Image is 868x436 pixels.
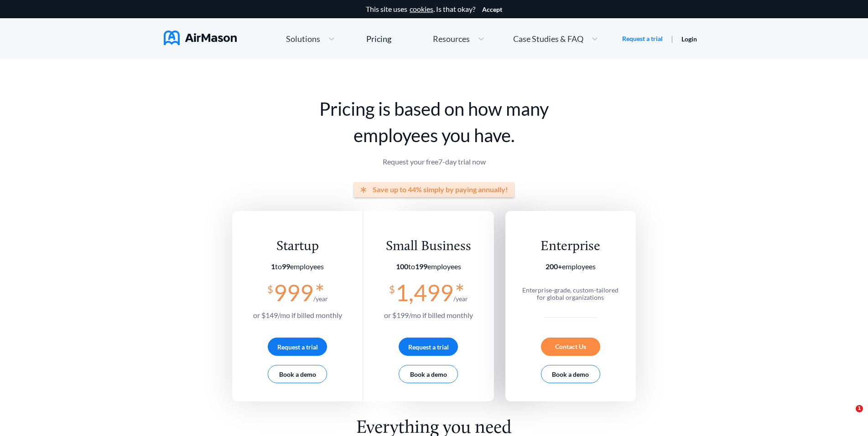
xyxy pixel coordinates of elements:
[837,405,859,427] iframe: Intercom live chat
[366,35,391,43] div: Pricing
[164,31,237,45] img: AirMason Logo
[373,185,508,194] span: Save up to 44% simply by paying annually!
[232,96,636,149] h1: Pricing is based on how many employees you have.
[513,35,583,43] span: Case Studies & FAQ
[271,262,275,271] b: 1
[395,279,453,306] span: 1,499
[384,262,473,271] section: employees
[482,6,502,13] button: Accept cookies
[232,158,636,166] p: Request your free 7 -day trial now
[384,311,473,319] span: or $ 199 /mo if billed monthly
[274,279,313,306] span: 999
[399,365,458,383] button: Book a demo
[396,262,427,271] span: to
[546,262,562,271] b: 200+
[518,238,623,255] div: Enterprise
[433,35,470,43] span: Resources
[399,338,458,356] button: Request a trial
[253,238,342,255] div: Startup
[267,280,273,295] span: $
[541,365,600,383] button: Book a demo
[366,31,391,47] a: Pricing
[389,280,395,295] span: $
[522,286,619,301] span: Enterprise-grade, custom-tailored for global organizations
[415,262,427,271] b: 199
[396,262,408,271] b: 100
[671,34,673,43] span: |
[268,365,327,383] button: Book a demo
[518,262,623,271] section: employees
[681,35,697,43] a: Login
[253,311,342,319] span: or $ 149 /mo if billed monthly
[541,338,600,356] div: Contact Us
[622,34,663,43] a: Request a trial
[286,35,320,43] span: Solutions
[856,405,863,412] span: 1
[410,5,433,13] a: cookies
[282,262,290,271] b: 99
[384,238,473,255] div: Small Business
[253,262,342,271] section: employees
[268,338,327,356] button: Request a trial
[271,262,290,271] span: to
